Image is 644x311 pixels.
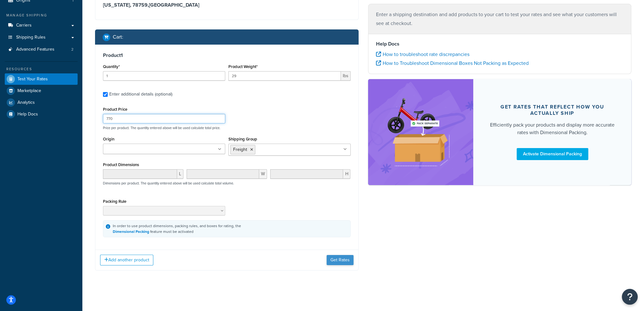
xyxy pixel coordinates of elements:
a: Shipping Rules [5,32,78,43]
a: Advanced Features2 [5,44,78,55]
button: Get Rates [327,255,354,265]
span: H [343,169,350,179]
a: Help Docs [5,109,78,120]
span: Shipping Rules [16,35,46,40]
span: Freight [233,146,247,153]
a: Analytics [5,97,78,108]
a: Dimensional Packing [113,229,149,234]
h2: Cart : [113,34,123,40]
div: Efficiently pack your products and display more accurate rates with Dimensional Packing. [488,121,616,136]
label: Packing Rule [103,199,126,204]
div: Get rates that reflect how you actually ship [488,104,616,116]
div: Manage Shipping [5,13,78,18]
a: How to Troubleshoot Dimensional Boxes Not Packing as Expected [376,59,529,67]
span: Carriers [16,23,32,28]
label: Product Dimensions [103,162,139,167]
label: Shipping Group [228,137,257,141]
div: Enter additional details (optional) [109,90,172,99]
input: 0.00 [228,71,341,81]
div: Resources [5,66,78,72]
a: Activate Dimensional Packing [517,148,588,160]
p: Price per product. The quantity entered above will be used calculate total price. [101,126,352,130]
span: Test Your Rates [17,77,48,82]
input: 0 [103,71,225,81]
a: Carriers [5,20,78,31]
p: Dimensions per product. The quantity entered above will be used calculate total volume. [101,181,234,185]
span: L [177,169,183,179]
span: W [259,169,267,179]
label: Product Price [103,107,127,112]
p: Enter a shipping destination and add products to your cart to test your rates and see what your c... [376,10,624,28]
h4: Help Docs [376,40,624,48]
span: Advanced Features [16,47,54,52]
h3: Product 1 [103,52,351,59]
a: Marketplace [5,85,78,96]
button: Add another product [100,255,153,265]
h3: [US_STATE], 78759 , [GEOGRAPHIC_DATA] [103,2,351,8]
span: Analytics [17,100,35,105]
a: Test Your Rates [5,73,78,85]
img: feature-image-dim-d40ad3071a2b3c8e08177464837368e35600d3c5e73b18a22c1e4bb210dc32ac.png [381,89,460,175]
label: Origin [103,137,114,141]
input: Enter additional details (optional) [103,92,108,97]
span: Help Docs [17,112,38,117]
a: How to troubleshoot rate discrepancies [376,51,469,58]
label: Quantity* [103,64,120,69]
div: In order to use product dimensions, packing rules, and boxes for rating, the feature must be acti... [113,223,241,234]
label: Product Weight* [228,64,258,69]
span: 2 [71,47,73,52]
span: lbs [341,71,351,81]
span: Marketplace [17,88,41,94]
li: Advanced Features [5,44,78,55]
button: Open Resource Center [622,289,638,305]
